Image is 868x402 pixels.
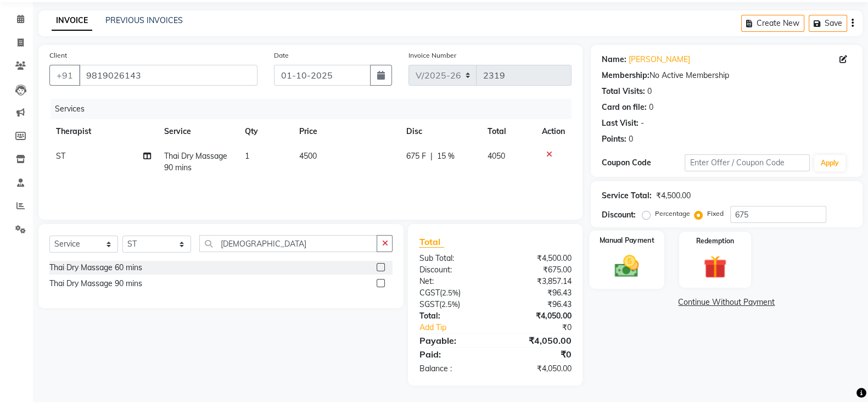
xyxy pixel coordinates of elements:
[707,209,724,219] label: Fixed
[419,236,444,248] span: Total
[495,299,580,310] div: ₹96.43
[51,99,580,119] div: Services
[411,334,495,347] div: Payable:
[602,70,852,81] div: No Active Membership
[274,51,289,60] label: Date
[599,235,654,245] label: Manual Payment
[400,119,481,144] th: Disc
[292,119,400,144] th: Price
[441,300,457,309] span: 2.5%
[56,151,65,161] span: ST
[602,209,636,221] div: Discount:
[52,11,92,31] a: INVOICE
[655,209,690,219] label: Percentage
[419,288,439,298] span: CGST
[495,264,580,276] div: ₹675.00
[495,348,580,361] div: ₹0
[602,157,685,169] div: Coupon Code
[158,119,239,144] th: Service
[593,297,860,308] a: Continue Without Payment
[49,278,142,289] div: Thai Dry Massage 90 mins
[696,253,733,281] img: _gift.svg
[411,253,495,264] div: Sub Total:
[488,151,505,161] span: 4050
[411,287,495,299] div: ( )
[411,310,495,322] div: Total:
[430,150,433,162] span: |
[49,262,142,273] div: Thai Dry Massage 60 mins
[641,118,644,129] div: -
[602,70,649,81] div: Membership:
[49,51,67,60] label: Client
[245,151,249,161] span: 1
[685,154,810,171] input: Enter Offer / Coupon Code
[809,15,847,32] button: Save
[495,310,580,322] div: ₹4,050.00
[814,155,845,171] button: Apply
[79,65,257,86] input: Search by Name/Mobile/Email/Code
[649,102,653,113] div: 0
[49,65,80,86] button: +91
[411,322,509,333] a: Add Tip
[607,252,646,280] img: _cash.svg
[495,287,580,299] div: ₹96.43
[105,15,183,25] a: PREVIOUS INVOICES
[411,348,495,361] div: Paid:
[495,253,580,264] div: ₹4,500.00
[602,54,626,65] div: Name:
[495,334,580,347] div: ₹4,050.00
[481,119,535,144] th: Total
[411,363,495,375] div: Balance :
[535,119,572,144] th: Action
[406,150,426,162] span: 675 F
[437,150,455,162] span: 15 %
[509,322,580,333] div: ₹0
[411,276,495,287] div: Net:
[411,264,495,276] div: Discount:
[741,15,804,32] button: Create New
[495,363,580,375] div: ₹4,050.00
[629,54,690,65] a: [PERSON_NAME]
[602,102,647,113] div: Card on file:
[238,119,292,144] th: Qty
[696,236,734,246] label: Redemption
[495,276,580,287] div: ₹3,857.14
[411,299,495,310] div: ( )
[441,288,458,297] span: 2.5%
[299,151,316,161] span: 4500
[602,190,652,202] div: Service Total:
[629,133,633,145] div: 0
[647,86,652,97] div: 0
[199,235,377,252] input: Search or Scan
[602,133,626,145] div: Points:
[419,299,439,309] span: SGST
[602,86,645,97] div: Total Visits:
[49,119,158,144] th: Therapist
[602,118,639,129] div: Last Visit:
[408,51,456,60] label: Invoice Number
[164,151,227,172] span: Thai Dry Massage 90 mins
[656,190,691,202] div: ₹4,500.00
